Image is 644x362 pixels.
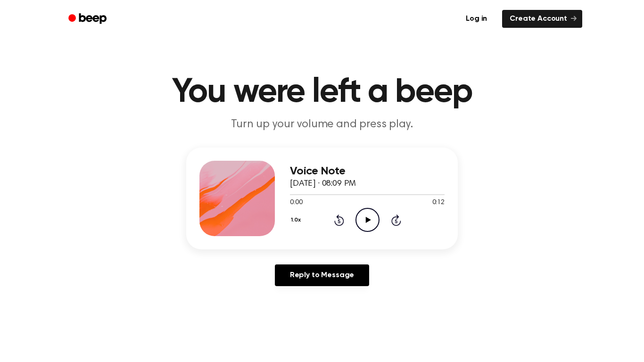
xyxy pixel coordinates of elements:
[432,198,445,208] span: 0:12
[502,10,582,28] a: Create Account
[62,10,115,28] a: Beep
[290,198,302,208] span: 0:00
[81,75,563,109] h1: You were left a beep
[290,180,356,188] span: [DATE] · 08:09 PM
[290,165,445,178] h3: Voice Note
[290,212,304,228] button: 1.0x
[456,8,496,30] a: Log in
[275,264,369,286] a: Reply to Message
[141,117,503,132] p: Turn up your volume and press play.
